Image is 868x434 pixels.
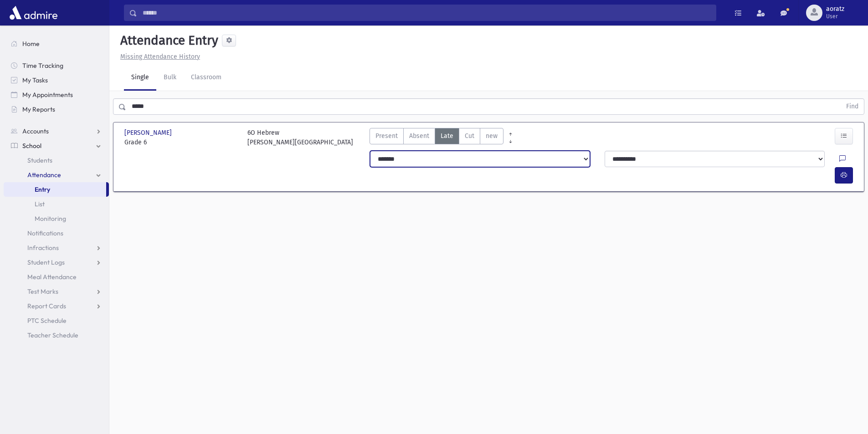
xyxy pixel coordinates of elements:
[4,328,109,342] a: Teacher Schedule
[22,76,48,84] span: My Tasks
[27,229,63,237] span: Notifications
[120,53,200,61] u: Missing Attendance History
[486,131,498,141] span: new
[4,36,109,51] a: Home
[4,240,109,255] a: Infractions
[370,128,503,147] div: AttTypes
[409,131,429,141] span: Absent
[22,61,63,70] span: Time Tracking
[4,255,109,270] a: Student Logs
[4,226,109,240] a: Notifications
[35,185,50,194] span: Entry
[22,142,41,150] span: School
[35,200,45,208] span: List
[4,182,106,197] a: Entry
[4,153,109,168] a: Students
[22,40,40,48] span: Home
[4,124,109,138] a: Accounts
[826,13,844,20] span: User
[124,138,238,147] span: Grade 6
[27,171,61,179] span: Attendance
[4,138,109,153] a: School
[27,258,65,266] span: Student Logs
[4,102,109,117] a: My Reports
[27,273,77,281] span: Meal Attendance
[117,33,218,48] h5: Attendance Entry
[117,53,200,61] a: Missing Attendance History
[4,313,109,328] a: PTC Schedule
[27,317,67,325] span: PTC Schedule
[4,270,109,284] a: Meal Attendance
[27,156,52,164] span: Students
[4,73,109,87] a: My Tasks
[137,5,716,21] input: Search
[441,131,453,141] span: Late
[27,302,66,310] span: Report Cards
[4,197,109,211] a: List
[22,91,73,99] span: My Appointments
[22,105,55,113] span: My Reports
[4,58,109,73] a: Time Tracking
[124,65,156,91] a: Single
[22,127,49,135] span: Accounts
[465,131,474,141] span: Cut
[27,244,59,252] span: Infractions
[156,65,184,91] a: Bulk
[27,331,78,339] span: Teacher Schedule
[4,168,109,182] a: Attendance
[4,284,109,299] a: Test Marks
[27,287,58,296] span: Test Marks
[841,99,864,114] button: Find
[4,87,109,102] a: My Appointments
[124,128,174,138] span: [PERSON_NAME]
[4,299,109,313] a: Report Cards
[35,214,66,223] span: Monitoring
[7,4,60,22] img: AdmirePro
[184,65,229,91] a: Classroom
[826,5,844,13] span: aoratz
[4,211,109,226] a: Monitoring
[247,128,353,147] div: 6O Hebrew [PERSON_NAME][GEOGRAPHIC_DATA]
[375,131,398,141] span: Present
